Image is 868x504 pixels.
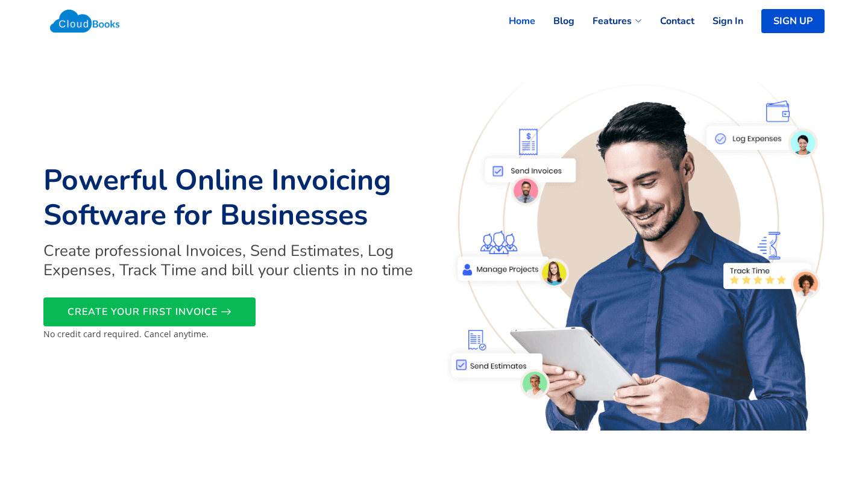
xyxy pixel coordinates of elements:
[694,8,743,34] a: Sign In
[574,8,642,34] a: Features
[593,14,632,28] span: Features
[43,328,209,340] small: No credit card required. Cancel anytime.
[43,297,256,326] a: CREATE YOUR FIRST INVOICE
[43,163,427,232] h1: Powerful Online Invoicing Software for Businesses
[642,8,694,34] a: Contact
[491,8,535,34] a: Home
[43,3,126,39] img: Cloudbooks Logo
[535,8,574,34] a: Blog
[761,9,825,33] a: SIGN UP
[43,241,427,279] h2: Create professional Invoices, Send Estimates, Log Expenses, Track Time and bill your clients in n...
